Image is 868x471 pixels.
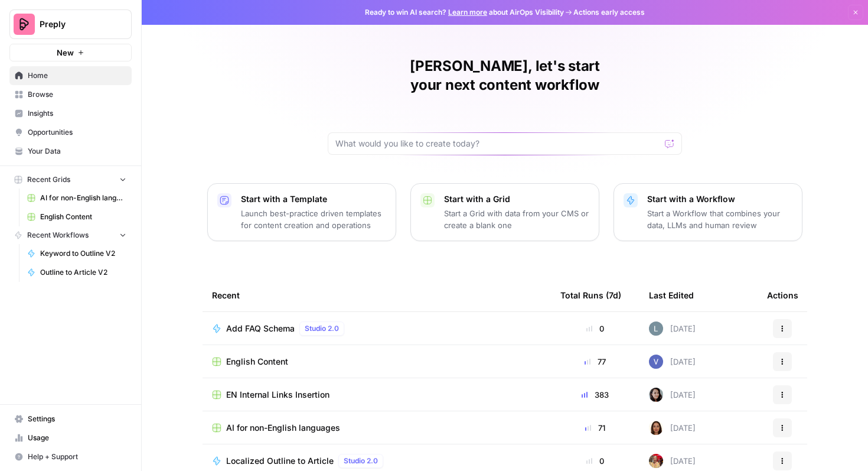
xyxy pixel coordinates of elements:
div: Recent [212,279,541,311]
span: Outline to Article V2 [40,267,126,278]
a: Settings [9,410,132,428]
a: Insights [9,104,132,123]
span: Add FAQ Schema [226,323,295,334]
p: Start with a Template [241,193,386,205]
span: English Content [226,356,288,368]
a: Outline to Article V2 [22,263,132,282]
a: AI for non-English languages [22,189,132,207]
span: EN Internal Links Insertion [226,389,329,401]
span: Recent Grids [27,174,70,185]
img: Preply Logo [14,14,35,35]
h1: [PERSON_NAME], let's start your next content workflow [328,57,682,95]
span: Settings [28,414,126,424]
span: English Content [40,212,126,222]
div: [DATE] [649,454,696,468]
span: Usage [28,433,126,443]
div: 0 [560,455,630,467]
span: Localized Outline to Article [226,455,334,467]
div: 77 [560,356,630,368]
span: Your Data [28,146,126,157]
img: exl12kjf8yrej6cnedix31pud7gv [649,454,663,468]
p: Start with a Grid [444,193,589,205]
button: Start with a GridStart a Grid with data from your CMS or create a blank one [410,183,599,241]
a: AI for non-English languages [212,422,541,434]
a: Localized Outline to ArticleStudio 2.0 [212,454,541,468]
span: Keyword to Outline V2 [40,248,126,259]
a: Your Data [9,142,132,161]
img: lv9aeu8m5xbjlu53qhb6bdsmtbjy [649,321,663,336]
input: What would you like to create today? [335,138,660,150]
div: 383 [560,389,630,401]
button: Start with a TemplateLaunch best-practice driven templates for content creation and operations [207,183,396,241]
span: AI for non-English languages [40,193,126,203]
a: English Content [212,356,541,368]
span: Studio 2.0 [305,323,339,334]
a: Learn more [448,8,487,17]
span: Help + Support [28,451,126,462]
div: Total Runs (7d) [560,279,621,311]
p: Start a Workflow that combines your data, LLMs and human review [647,207,792,231]
a: Add FAQ SchemaStudio 2.0 [212,321,541,336]
button: Recent Grids [9,171,132,189]
button: Start with a WorkflowStart a Workflow that combines your data, LLMs and human review [614,183,802,241]
div: [DATE] [649,388,696,402]
img: 0od0somutai3rosqwdkhgswflu93 [649,388,663,402]
span: Ready to win AI search? about AirOps Visibility [365,7,564,18]
a: Home [9,66,132,85]
div: [DATE] [649,321,696,336]
span: Actions early access [573,7,645,18]
span: Recent Workflows [27,230,89,241]
button: New [9,44,132,61]
div: Last Edited [649,279,694,311]
p: Start a Grid with data from your CMS or create a blank one [444,207,589,231]
button: Help + Support [9,447,132,466]
span: Browse [28,89,126,100]
img: 4vynenhqpmo7aryhworu9o2olc1t [649,421,663,435]
a: EN Internal Links Insertion [212,389,541,401]
span: AI for non-English languages [226,422,340,434]
div: 71 [560,422,630,434]
button: Recent Workflows [9,226,132,244]
div: [DATE] [649,355,696,369]
span: Insights [28,108,126,119]
span: Opportunities [28,127,126,138]
a: Keyword to Outline V2 [22,244,132,263]
div: 0 [560,323,630,334]
span: Preply [40,18,111,30]
p: Start with a Workflow [647,193,792,205]
span: Home [28,70,126,81]
a: English Content [22,207,132,226]
span: New [57,47,74,59]
div: Actions [767,279,798,311]
a: Browse [9,85,132,104]
span: Studio 2.0 [344,456,378,466]
img: a7rrxm5wz29u8zxbh4kkc1rcm4rd [649,355,663,369]
button: Workspace: Preply [9,9,132,39]
div: [DATE] [649,421,696,435]
p: Launch best-practice driven templates for content creation and operations [241,207,386,231]
a: Opportunities [9,123,132,142]
a: Usage [9,428,132,447]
